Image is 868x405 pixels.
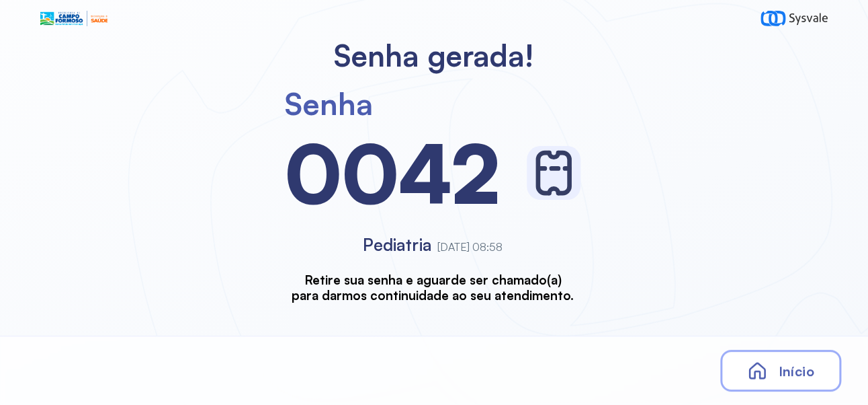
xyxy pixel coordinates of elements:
span: [DATE] 08:58 [437,240,503,254]
div: 0042 [285,122,500,223]
img: logo-sysvale.svg [761,11,828,26]
h2: Senha gerada! [334,37,534,74]
h3: Retire sua senha e aguarde ser chamado(a) para darmos continuidade ao seu atendimento. [292,272,574,303]
span: Pediatria [363,234,431,255]
span: Início [778,363,814,379]
img: Logotipo do estabelecimento [40,11,107,26]
div: Senha [285,85,373,122]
